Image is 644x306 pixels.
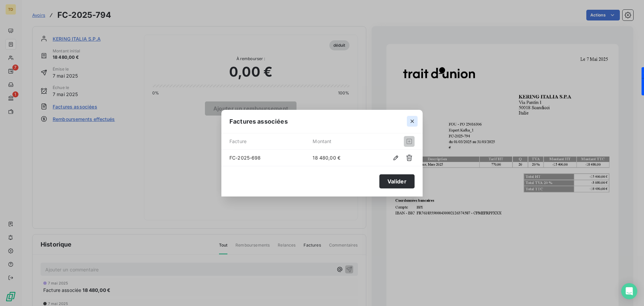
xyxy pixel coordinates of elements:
[313,136,377,147] span: Montant
[379,174,415,188] button: Valider
[313,154,377,161] span: 18 480,00 €
[229,154,313,161] span: FC-2025-698
[229,136,313,147] span: Facture
[621,283,637,299] div: Open Intercom Messenger
[229,117,288,126] span: Factures associées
